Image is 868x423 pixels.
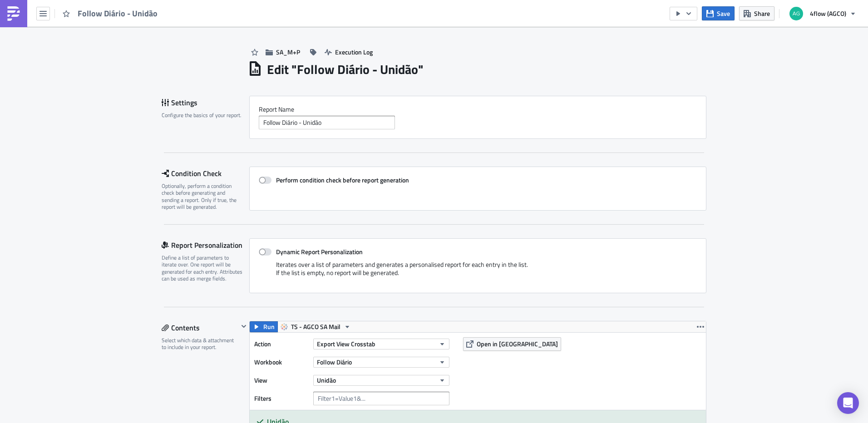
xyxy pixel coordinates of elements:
h1: Edit " Follow Diário - Unidão " [267,61,424,78]
div: Settings [162,96,249,109]
label: Action [254,337,309,351]
span: Open in [GEOGRAPHIC_DATA] [477,339,558,349]
div: Configure the basics of your report. [162,112,243,118]
label: View [254,374,309,387]
div: Iterates over a list of parameters and generates a personalised report for each entry in the list... [259,261,697,284]
button: Follow Diário [313,357,449,368]
span: Run [263,321,275,332]
button: Share [739,6,774,20]
button: Open in [GEOGRAPHIC_DATA] [463,337,561,351]
button: TS - AGCO SA Mail [277,321,354,332]
span: TS - AGCO SA Mail [291,321,340,332]
label: Workbook [254,355,309,369]
span: SA_M+P [276,47,300,57]
button: Execution Log [320,45,377,59]
button: 4flow (AGCO) [784,4,861,24]
label: Report Nam﻿e [259,105,697,113]
strong: Dynamic Report Personalization [276,247,363,256]
span: Share [754,9,770,18]
button: Export View Crosstab [313,339,449,349]
div: Contents [162,321,238,334]
input: Filter1=Value1&... [313,392,449,405]
label: Filters [254,392,309,405]
div: Condition Check [162,167,249,180]
img: Avatar [789,6,804,21]
div: Report Personalization [162,238,249,252]
span: Follow Diário [317,357,352,367]
div: Define a list of parameters to iterate over. One report will be generated for each entry. Attribu... [162,254,243,282]
span: Follow Diário - Unidão [78,8,158,19]
span: Save [717,9,730,18]
div: Optionally, perform a condition check before generating and sending a report. Only if true, the r... [162,182,243,211]
strong: Perform condition check before report generation [276,175,409,185]
span: Unidão [317,375,336,385]
button: Hide content [238,321,249,332]
span: Execution Log [335,47,373,57]
button: Unidão [313,375,449,386]
button: SA_M+P [261,45,305,59]
button: Save [702,6,735,20]
button: Run [250,321,278,332]
span: 4flow (AGCO) [810,9,846,18]
img: PushMetrics [6,6,21,21]
div: Open Intercom Messenger [837,392,859,414]
div: Select which data & attachment to include in your report. [162,337,238,351]
span: Export View Crosstab [317,339,375,349]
